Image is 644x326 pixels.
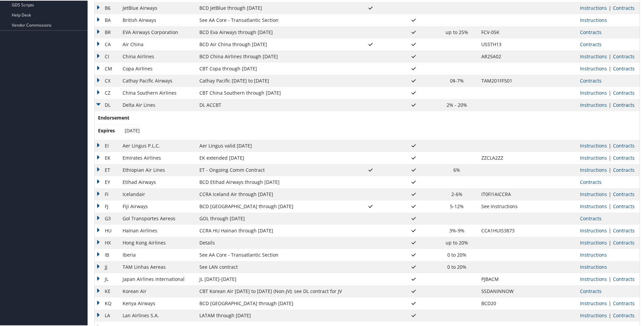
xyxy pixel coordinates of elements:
a: View Contracts [613,89,635,95]
td: LA [95,309,119,321]
td: ET [95,163,119,175]
a: View Contracts [580,28,602,35]
a: View Contracts [613,142,635,148]
td: CM [95,62,119,74]
td: Details [196,236,349,248]
a: View Ticketing Instructions [580,154,607,160]
td: China Airlines [119,50,196,62]
td: EK [95,151,119,163]
td: PJBACM [478,272,522,285]
a: View Ticketing Instructions [580,142,607,148]
a: View Ticketing Instructions [580,263,607,269]
td: 2% - 20% [436,98,478,110]
td: BA [95,13,119,26]
span: | [607,4,613,10]
td: 2-6% [436,188,478,200]
td: Aer Lingus valid [DATE] [196,139,349,151]
td: HX [95,236,119,248]
td: CBT China Southern through [DATE] [196,86,349,98]
span: | [607,239,613,245]
td: 0 to 20% [436,260,478,272]
td: 5-12% [436,200,478,212]
td: CA [95,38,119,50]
td: Icelandair [119,188,196,200]
a: View Ticketing Instructions [580,190,607,197]
td: LATAM through [DATE] [196,309,349,321]
td: IT0FI1AICCRA [478,188,522,200]
td: DL [95,98,119,110]
a: View Contracts [613,4,635,10]
td: Emirates Airlines [119,151,196,163]
td: BCD Air China through [DATE] [196,38,349,50]
td: CCRA HU Hainan through [DATE] [196,224,349,236]
td: ET - Ongoing Comm Contract [196,163,349,175]
a: View Contracts [613,202,635,209]
span: | [607,227,613,233]
td: Copa Airlines [119,62,196,74]
span: | [607,312,613,318]
a: View Ticketing Instructions [580,65,607,71]
td: CBT Copa through [DATE] [196,62,349,74]
a: View Contracts [613,166,635,172]
span: | [607,142,613,148]
td: EK extended [DATE] [196,151,349,163]
td: AR25A02 [478,50,522,62]
a: View Contracts [580,287,602,294]
span: | [607,299,613,306]
a: View Ticketing Instructions [580,53,607,59]
a: View Contracts [613,190,635,197]
td: CBT Korean Air [DATE] to [DATE] (Non-JV); see DL contract for JV [196,285,349,297]
td: BCD [GEOGRAPHIC_DATA] through [DATE] [196,200,349,212]
td: G3 [95,212,119,224]
a: View Contracts [613,227,635,233]
span: | [607,89,613,95]
td: JetBlue Airways [119,1,196,13]
td: Kenya Airways [119,297,196,309]
td: 5SDANINNOW [478,285,522,297]
td: 3%-9% [436,224,478,236]
span: | [607,101,613,107]
a: View Contracts [613,154,635,160]
a: View Contracts [580,178,602,185]
td: JL [DATE]-[DATE] [196,272,349,285]
a: View Ticketing Instructions [580,312,607,318]
td: BCD Eva Airways through [DATE] [196,26,349,38]
td: EVA Airways Corporation [119,26,196,38]
td: CCRA Iceland Air through [DATE] [196,188,349,200]
td: FJ [95,200,119,212]
span: | [607,202,613,209]
td: B6 [95,1,119,13]
td: IB [95,248,119,260]
a: View Contracts [613,312,635,318]
td: EI [95,139,119,151]
td: See instructions [478,200,522,212]
td: Etihad Airways [119,175,196,188]
a: View Ticketing Instructions [580,275,607,282]
td: Ethiopian Air Lines [119,163,196,175]
a: View Ticketing Instructions [580,101,607,107]
span: | [607,65,613,71]
td: 0$-7% [436,74,478,86]
td: Aer Lingus P.L.C. [119,139,196,151]
td: Japan Airlines International [119,272,196,285]
td: JL [95,272,119,285]
a: View Contracts [613,53,635,59]
span: | [607,190,613,197]
a: View Ticketing Instructions [580,251,607,257]
a: View Contracts [613,101,635,107]
span: Endorsement [98,113,129,121]
td: KQ [95,297,119,309]
td: GOL through [DATE] [196,212,349,224]
td: HU [95,224,119,236]
td: TAM Linhas Aereas [119,260,196,272]
span: | [607,275,613,282]
td: BCD JetBlue through [DATE] [196,1,349,13]
td: BCD [GEOGRAPHIC_DATA] through [DATE] [196,297,349,309]
a: View Ticketing Instructions [580,166,607,172]
td: Delta Air Lines [119,98,196,110]
span: | [607,53,613,59]
td: Fiji Airways [119,200,196,212]
td: BCD Etihad Airways through [DATE] [196,175,349,188]
td: CZ [95,86,119,98]
a: View Ticketing Instructions [580,202,607,209]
